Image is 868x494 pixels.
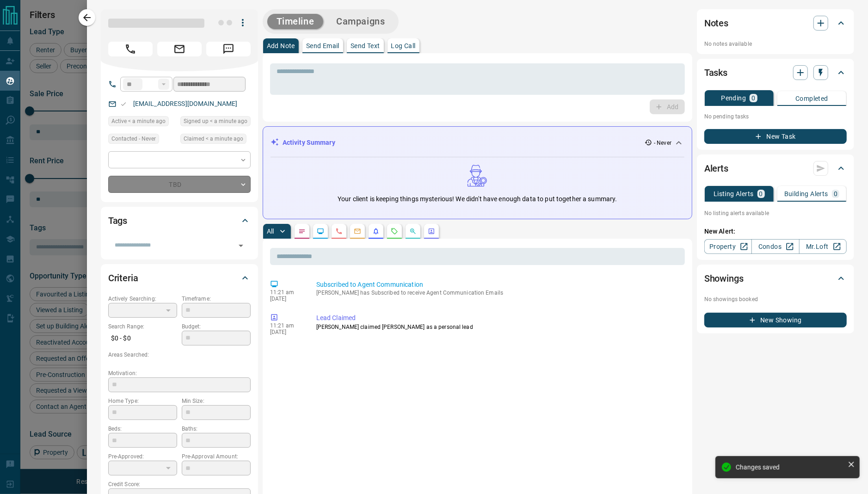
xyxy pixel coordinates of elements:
svg: Requests [391,228,398,235]
button: Open [234,239,247,252]
p: Building Alerts [784,191,828,197]
span: Message [206,42,251,56]
button: Campaigns [327,14,394,29]
p: Log Call [391,43,416,49]
p: Activity Summary [283,138,335,148]
p: Pending [721,95,746,101]
div: Showings [704,267,847,290]
p: - Never [654,139,671,147]
p: No pending tasks [704,110,847,123]
div: Activity Summary- Never [271,134,684,151]
p: Timeframe: [182,295,251,303]
button: New Showing [704,313,847,327]
div: Sat Sep 13 2025 [180,134,251,147]
p: Lead Claimed [316,313,681,323]
p: 0 [759,191,763,197]
div: Tags [108,210,251,232]
span: Call [108,42,153,56]
p: 0 [751,95,755,101]
p: [PERSON_NAME] claimed [PERSON_NAME] as a personal lead [316,323,681,331]
span: Claimed < a minute ago [184,134,243,143]
p: 11:21 am [270,289,302,296]
span: Signed up < a minute ago [184,117,247,126]
a: Condos [751,239,799,254]
span: Email [157,42,202,56]
p: Pre-Approved: [108,452,177,461]
p: Add Note [267,43,295,49]
span: Active < a minute ago [111,117,166,126]
p: [PERSON_NAME] has Subscribed to receive Agent Communication Emails [316,290,681,296]
p: No showings booked [704,295,847,303]
div: Tasks [704,62,847,84]
p: 0 [834,191,837,197]
svg: Emails [354,228,361,235]
div: Alerts [704,157,847,179]
p: No listing alerts available [704,209,847,217]
div: TBD [108,176,251,193]
h2: Alerts [704,161,728,176]
p: Search Range: [108,322,177,331]
p: [DATE] [270,296,302,302]
svg: Lead Browsing Activity [317,228,324,235]
svg: Calls [335,228,343,235]
p: Pre-Approval Amount: [182,452,251,461]
svg: Opportunities [409,228,417,235]
p: Baths: [182,425,251,433]
svg: Listing Alerts [372,228,380,235]
p: Home Type: [108,397,177,405]
h2: Tags [108,213,127,228]
h2: Criteria [108,271,138,285]
p: Send Text [351,43,380,49]
a: [EMAIL_ADDRESS][DOMAIN_NAME] [133,100,238,107]
svg: Email Valid [120,101,127,107]
div: Sat Sep 13 2025 [180,116,251,129]
svg: Agent Actions [428,228,435,235]
p: Credit Score: [108,480,251,488]
h2: Showings [704,271,744,286]
a: Property [704,239,752,254]
p: Listing Alerts [714,191,754,197]
p: All [267,228,274,235]
p: Beds: [108,425,177,433]
div: Criteria [108,267,251,289]
p: [DATE] [270,329,302,335]
svg: Notes [298,228,306,235]
p: $0 - $0 [108,331,177,346]
p: Areas Searched: [108,351,251,359]
div: Changes saved [736,463,844,471]
p: 11:21 am [270,322,302,329]
p: Send Email [306,43,339,49]
p: Completed [795,95,828,102]
h2: Notes [704,16,728,31]
p: Subscribed to Agent Communication [316,280,681,290]
button: New Task [704,129,847,144]
p: Budget: [182,322,251,331]
h2: Tasks [704,65,727,80]
div: Sat Sep 13 2025 [108,116,176,129]
p: Min Size: [182,397,251,405]
a: Mr.Loft [799,239,847,254]
div: Notes [704,12,847,34]
p: No notes available [704,40,847,48]
p: New Alert: [704,227,847,236]
span: Contacted - Never [111,134,156,143]
p: Motivation: [108,369,251,377]
p: Actively Searching: [108,295,177,303]
p: Your client is keeping things mysterious! We didn't have enough data to put together a summary. [338,194,617,204]
button: Timeline [267,14,324,29]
